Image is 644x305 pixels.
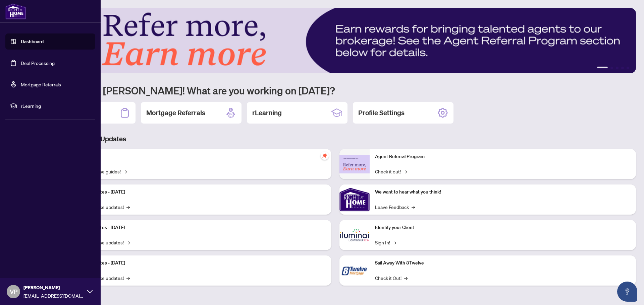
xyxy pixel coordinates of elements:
span: → [404,168,407,175]
a: Sign In!→ [375,239,396,246]
img: Slide 0 [35,8,636,73]
button: 4 [621,67,624,69]
button: Open asap [617,282,637,302]
p: Agent Referral Program [375,153,631,160]
button: 5 [627,67,629,69]
button: 2 [610,67,613,69]
p: Sail Away With 8Twelve [375,259,631,267]
img: Sail Away With 8Twelve [339,255,370,286]
span: → [393,239,396,246]
span: VP [10,287,17,296]
span: → [123,168,127,175]
a: Dashboard [21,39,44,45]
p: Platform Updates - [DATE] [70,224,326,231]
h2: Profile Settings [358,108,405,118]
span: rLearning [21,102,91,109]
a: Mortgage Referrals [21,81,61,87]
a: Check it out!→ [375,168,407,175]
a: Check it Out!→ [375,274,408,282]
h2: rLearning [252,108,282,118]
span: [PERSON_NAME] [23,284,84,291]
a: Deal Processing [21,60,55,66]
p: We want to hear what you think! [375,188,631,196]
button: 3 [616,67,619,69]
img: logo [5,3,26,19]
img: Agent Referral Program [339,155,370,173]
h2: Mortgage Referrals [146,108,205,118]
span: → [126,274,130,282]
p: Platform Updates - [DATE] [70,188,326,196]
img: Identify your Client [339,220,370,250]
p: Self-Help [70,153,326,160]
span: [EMAIL_ADDRESS][DOMAIN_NAME] [23,292,84,299]
span: pushpin [321,152,329,160]
button: 1 [597,67,608,69]
span: → [412,203,415,211]
span: → [126,203,130,211]
img: We want to hear what you think! [339,184,370,215]
p: Identify your Client [375,224,631,231]
span: → [126,239,130,246]
a: Leave Feedback→ [375,203,415,211]
h1: Welcome back [PERSON_NAME]! What are you working on [DATE]? [35,84,636,97]
h3: Brokerage & Industry Updates [35,134,636,144]
span: → [404,274,408,282]
p: Platform Updates - [DATE] [70,259,326,267]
